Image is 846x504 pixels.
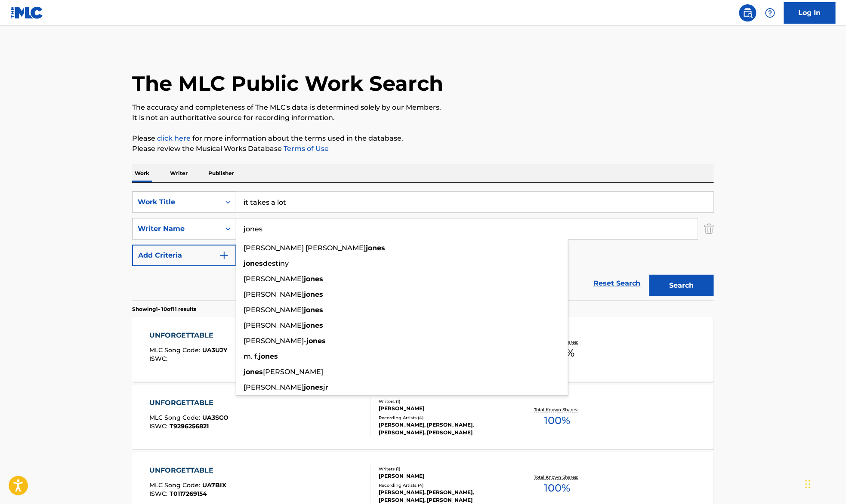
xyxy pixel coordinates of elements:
span: MLC Song Code : [150,481,203,489]
iframe: Chat Widget [803,463,846,504]
p: Please review the Musical Works Database [132,144,714,154]
p: Publisher [206,164,237,182]
a: UNFORGETTABLEMLC Song Code:UA3SCOISWC:T9296256821Writers (1)[PERSON_NAME]Recording Artists (4)[PE... [132,385,714,449]
img: Delete Criterion [704,218,714,240]
strong: jones [244,368,263,376]
span: [PERSON_NAME] [263,368,323,376]
div: Recording Artists ( 4 ) [379,482,509,489]
div: UNFORGETTABLE [150,330,228,341]
a: Log In [784,2,836,24]
span: 100 % [544,480,570,496]
p: Showing 1 - 10 of 11 results [132,305,196,313]
div: UNFORGETTABLE [150,465,227,476]
div: Writers ( 1 ) [379,466,509,472]
strong: jones [306,337,326,345]
p: It is not an authoritative source for recording information. [132,113,714,123]
strong: jones [304,306,323,314]
span: [PERSON_NAME] [244,290,304,298]
strong: jones [304,275,323,283]
div: Writer Name [138,224,215,234]
img: 9d2ae6d4665cec9f34b9.svg [219,250,229,261]
span: [PERSON_NAME]- [244,337,306,345]
strong: jones [304,321,323,329]
h1: The MLC Public Work Search [132,71,443,96]
span: [PERSON_NAME] [244,383,304,391]
span: T0117269154 [170,490,207,498]
span: [PERSON_NAME] [PERSON_NAME] [244,244,366,252]
span: jr [323,383,328,391]
a: click here [157,134,191,142]
a: UNFORGETTABLEMLC Song Code:UA3UJYISWC:Writers (3)[PERSON_NAME], [PERSON_NAME], [PERSON_NAME]Recor... [132,317,714,382]
strong: jones [366,244,385,252]
div: [PERSON_NAME] [379,472,509,480]
img: MLC Logo [10,6,43,19]
div: Writers ( 1 ) [379,398,509,405]
div: UNFORGETTABLE [150,398,229,408]
div: [PERSON_NAME] [379,405,509,412]
span: ISWC : [150,422,170,430]
span: [PERSON_NAME] [244,321,304,329]
span: UA7BIX [203,481,227,489]
span: m. f. [244,352,259,360]
a: Public Search [739,4,756,22]
button: Search [649,275,714,296]
span: MLC Song Code : [150,414,203,421]
span: [PERSON_NAME] [244,306,304,314]
img: help [765,8,775,18]
strong: jones [259,352,278,360]
span: destiny [263,259,289,267]
span: MLC Song Code : [150,346,203,354]
span: ISWC : [150,355,170,363]
div: [PERSON_NAME], [PERSON_NAME], [PERSON_NAME], [PERSON_NAME] [379,489,509,504]
p: Work [132,164,152,182]
p: The accuracy and completeness of The MLC's data is determined solely by our Members. [132,102,714,113]
div: Drag [806,471,811,497]
span: 100 % [544,413,570,428]
strong: jones [304,383,323,391]
img: search [743,8,753,18]
strong: jones [244,259,263,267]
p: Please for more information about the terms used in the database. [132,133,714,144]
button: Add Criteria [132,245,236,266]
div: Work Title [138,197,215,207]
div: Recording Artists ( 4 ) [379,415,509,421]
div: [PERSON_NAME], [PERSON_NAME], [PERSON_NAME], [PERSON_NAME] [379,421,509,436]
span: [PERSON_NAME] [244,275,304,283]
span: UA3UJY [203,346,228,354]
span: T9296256821 [170,422,209,430]
span: UA3SCO [203,414,229,421]
p: Writer [167,164,190,182]
p: Total Known Shares: [534,406,580,413]
form: Search Form [132,191,714,301]
span: ISWC : [150,490,170,498]
strong: jones [304,290,323,298]
a: Terms of Use [282,144,329,153]
p: Total Known Shares: [534,474,580,480]
div: Help [762,4,779,22]
a: Reset Search [589,274,645,293]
